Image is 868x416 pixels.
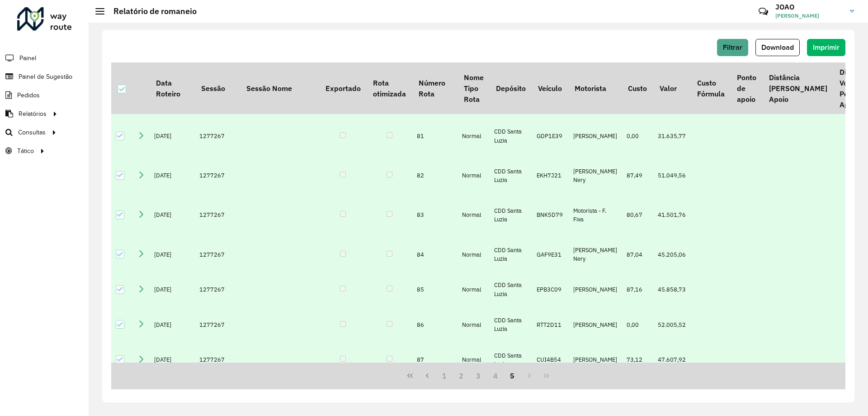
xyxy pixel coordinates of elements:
[195,193,240,237] td: 1277267
[755,39,800,56] button: Download
[622,307,653,342] td: 0,00
[412,307,458,342] td: 86
[653,342,691,378] td: 47.607,92
[419,367,436,384] button: Previous Page
[458,193,490,237] td: Normal
[458,272,490,307] td: Normal
[458,114,490,158] td: Normal
[17,146,34,156] span: Tático
[490,237,532,272] td: CDD Santa Luzia
[319,62,367,114] th: Exportado
[195,272,240,307] td: 1277267
[532,193,569,237] td: BNK5D79
[458,237,490,272] td: Normal
[19,109,47,119] span: Relatórios
[487,367,504,384] button: 4
[19,72,72,81] span: Painel de Sugestão
[653,114,691,158] td: 31.635,77
[569,193,622,237] td: Motorista - F. Fixa
[653,62,691,114] th: Valor
[412,114,458,158] td: 81
[653,307,691,342] td: 52.005,52
[104,6,197,16] h2: Relatório de romaneio
[653,272,691,307] td: 45.858,73
[569,62,622,114] th: Motorista
[622,114,653,158] td: 0,00
[569,237,622,272] td: [PERSON_NAME] Nery
[622,62,653,114] th: Custo
[532,307,569,342] td: RTT2D11
[401,367,419,384] button: First Page
[490,193,532,237] td: CDD Santa Luzia
[195,158,240,193] td: 1277267
[532,272,569,307] td: EPB3C09
[723,43,742,51] span: Filtrar
[653,237,691,272] td: 45.205,06
[653,193,691,237] td: 41.501,76
[458,62,490,114] th: Nome Tipo Rota
[731,62,762,114] th: Ponto de apoio
[412,62,458,114] th: Número Rota
[622,272,653,307] td: 87,16
[412,158,458,193] td: 82
[622,237,653,272] td: 87,04
[775,12,843,20] span: [PERSON_NAME]
[622,158,653,193] td: 87,49
[532,237,569,272] td: GAF9E31
[569,342,622,378] td: [PERSON_NAME]
[504,367,521,384] button: 5
[150,237,195,272] td: [DATE]
[195,62,240,114] th: Sessão
[569,307,622,342] td: [PERSON_NAME]
[569,272,622,307] td: [PERSON_NAME]
[195,307,240,342] td: 1277267
[653,158,691,193] td: 51.049,56
[150,307,195,342] td: [DATE]
[150,158,195,193] td: [DATE]
[150,193,195,237] td: [DATE]
[240,62,319,114] th: Sessão Nome
[569,158,622,193] td: [PERSON_NAME] Nery
[412,193,458,237] td: 83
[436,367,453,384] button: 1
[412,272,458,307] td: 85
[18,128,46,137] span: Consultas
[532,342,569,378] td: CUI4B54
[490,307,532,342] td: CDD Santa Luzia
[17,91,40,100] span: Pedidos
[367,62,412,114] th: Rota otimizada
[532,158,569,193] td: EKH7J21
[761,43,794,51] span: Download
[412,342,458,378] td: 87
[150,342,195,378] td: [DATE]
[532,114,569,158] td: GDP1E39
[150,272,195,307] td: [DATE]
[490,342,532,378] td: CDD Santa Luzia
[490,272,532,307] td: CDD Santa Luzia
[569,114,622,158] td: [PERSON_NAME]
[754,2,773,21] a: Contato Rápido
[622,193,653,237] td: 80,67
[813,43,840,51] span: Imprimir
[458,342,490,378] td: Normal
[453,367,470,384] button: 2
[717,39,748,56] button: Filtrar
[412,237,458,272] td: 84
[19,53,36,63] span: Painel
[195,237,240,272] td: 1277267
[490,158,532,193] td: CDD Santa Luzia
[150,114,195,158] td: [DATE]
[691,62,731,114] th: Custo Fórmula
[763,62,833,114] th: Distância [PERSON_NAME] Apoio
[195,342,240,378] td: 1277267
[775,3,843,11] h3: JOAO
[150,62,195,114] th: Data Roteiro
[195,114,240,158] td: 1277267
[490,62,532,114] th: Depósito
[458,307,490,342] td: Normal
[458,158,490,193] td: Normal
[807,39,845,56] button: Imprimir
[490,114,532,158] td: CDD Santa Luzia
[470,367,487,384] button: 3
[532,62,569,114] th: Veículo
